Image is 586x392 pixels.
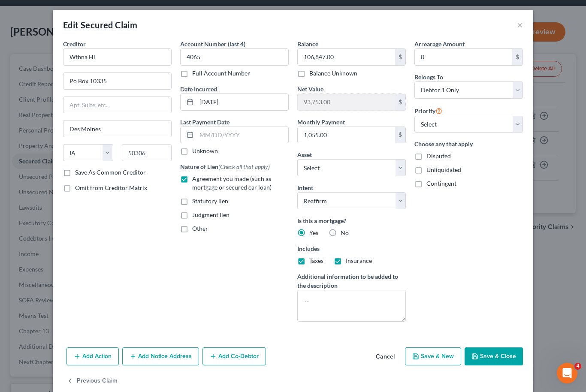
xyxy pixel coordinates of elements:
span: Contingent [426,180,456,187]
button: Add Notice Address [122,347,199,365]
span: 4 [574,363,581,370]
label: Priority [414,106,442,116]
div: Edit Secured Claim [63,19,137,31]
input: 0.00 [415,49,512,65]
label: Nature of Lien [180,162,270,171]
label: Additional information to be added to the description [297,272,406,290]
label: Balance Unknown [309,69,357,78]
label: Account Number (last 4) [180,39,245,48]
input: 0.00 [298,49,395,65]
div: $ [395,49,405,65]
span: Yes [309,229,318,236]
iframe: Intercom live chat [557,363,577,383]
label: Balance [297,39,318,48]
label: Last Payment Date [180,118,230,127]
button: Add Co-Debtor [202,347,266,365]
button: Cancel [369,348,402,365]
span: Asset [297,151,312,158]
label: Unknown [192,147,218,155]
input: 0.00 [298,127,395,143]
label: Includes [297,244,406,253]
label: Save As Common Creditor [75,168,146,177]
input: MM/DD/YYYY [196,127,288,143]
span: Disputed [426,152,451,160]
input: Enter city... [63,121,171,137]
input: Enter zip... [122,144,172,161]
span: Unliquidated [426,166,461,173]
input: Search creditor by name... [63,48,172,66]
button: Previous Claim [66,372,118,390]
button: × [517,20,523,30]
label: Intent [297,183,313,192]
label: Monthly Payment [297,118,345,127]
div: $ [512,49,523,65]
span: Belongs To [414,73,443,81]
div: $ [395,94,405,110]
span: Statutory lien [192,197,228,205]
input: XXXX [180,48,289,66]
label: Date Incurred [180,84,217,93]
span: (Check all that apply) [218,163,270,170]
span: Other [192,225,208,232]
span: No [341,229,349,236]
button: Save & Close [465,347,523,365]
span: Creditor [63,40,86,48]
div: $ [395,127,405,143]
input: MM/DD/YYYY [196,94,288,110]
span: Omit from Creditor Matrix [75,184,147,191]
span: Insurance [346,257,372,264]
label: Arrearage Amount [414,39,465,48]
span: Agreement you made (such as mortgage or secured car loan) [192,175,272,191]
input: Enter address... [63,73,171,89]
span: Judgment lien [192,211,230,218]
button: Save & New [405,347,461,365]
input: 0.00 [298,94,395,110]
label: Choose any that apply [414,139,523,148]
button: Add Action [66,347,119,365]
label: Is this a mortgage? [297,216,406,225]
input: Apt, Suite, etc... [63,97,171,113]
label: Full Account Number [192,69,250,78]
label: Net Value [297,84,323,93]
span: Taxes [309,257,323,264]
